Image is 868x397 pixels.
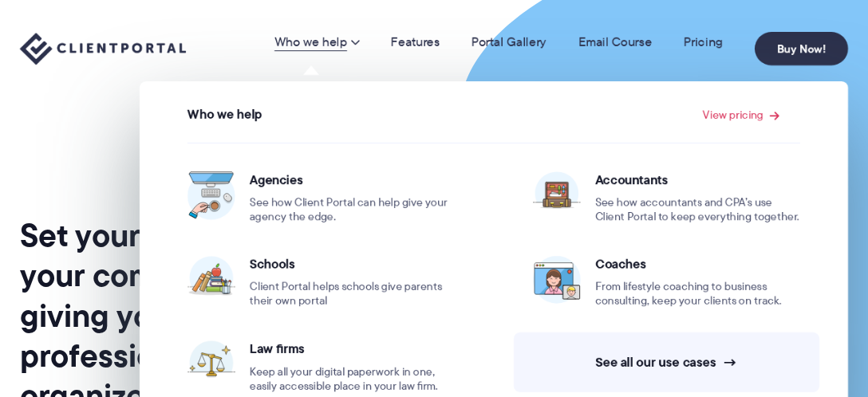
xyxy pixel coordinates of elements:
span: Keep all your digital paperwork in one, easily accessible place in your law firm. [250,365,455,394]
span: Client Portal helps schools give parents their own portal [250,280,455,309]
a: See all our use cases [514,332,819,392]
a: Portal Gallery [471,36,546,49]
a: Buy Now! [755,32,848,65]
span: Coaches [595,256,800,272]
span: → [723,354,737,371]
span: From lifestyle coaching to business consulting, keep your clients on track. [595,280,800,309]
a: Features [391,36,440,49]
span: Schools [250,256,455,272]
a: Who we help [274,36,359,49]
span: See how accountants and CPA’s use Client Portal to keep everything together. [595,195,800,224]
span: Agencies [250,171,455,187]
a: Email Course [578,36,652,49]
a: Pricing [684,36,723,49]
span: Law firms [250,340,455,356]
a: View pricing [703,109,779,120]
span: See how Client Portal can help give your agency the edge. [250,195,455,224]
span: Accountants [595,171,800,187]
span: Who we help [187,108,262,122]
